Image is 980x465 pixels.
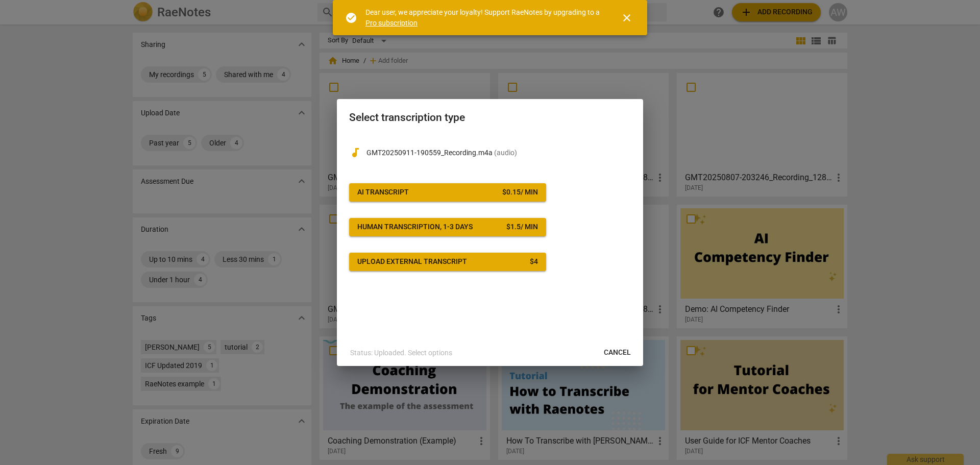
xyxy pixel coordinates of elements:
[349,183,546,202] button: AI Transcript$0.15/ min
[596,344,639,362] button: Cancel
[502,187,538,198] div: $ 0.15 / min
[357,257,467,267] div: Upload external transcript
[357,187,409,198] div: AI Transcript
[506,222,538,232] div: $ 1.5 / min
[350,348,452,358] p: Status: Uploaded. Select options
[604,348,631,358] span: Cancel
[621,12,633,24] span: close
[494,149,517,157] span: ( audio )
[365,7,602,28] div: Dear user, we appreciate your loyalty! Support RaeNotes by upgrading to a
[349,253,546,271] button: Upload external transcript$4
[366,148,631,158] p: GMT20250911-190559_Recording.m4a(audio)
[357,222,473,232] div: Human transcription, 1-3 days
[365,19,418,27] a: Pro subscription
[615,6,639,30] button: Close
[349,111,631,124] h2: Select transcription type
[349,218,546,236] button: Human transcription, 1-3 days$1.5/ min
[530,257,538,267] div: $ 4
[349,146,361,159] span: audiotrack
[345,12,357,24] span: check_circle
